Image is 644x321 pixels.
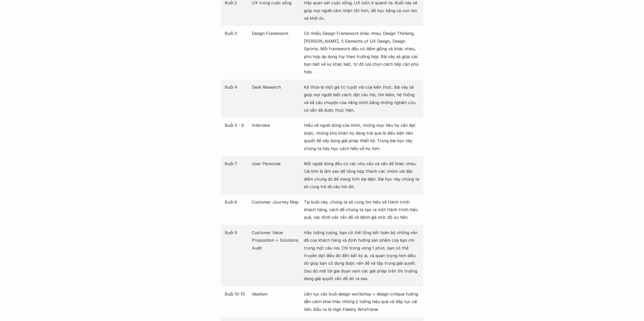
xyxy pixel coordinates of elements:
p: Buổi 8 [225,198,250,206]
p: Buổi 4 [225,83,250,91]
p: Buổi 9 [225,229,250,236]
p: Tại buổi này, chúng ta sẽ cùng tìm hiểu về Hành trình khách hàng, cách để chúng ta tạo ra một Hàn... [304,198,420,221]
p: Mỗi người dùng đều có các nhu cầu và vấn đề khác nhau. Cái khó là làm sao để tổng hợp thành các n... [304,160,420,191]
p: Hiểu về người dùng của mình, những mục tiêu họ cần đạt được, những khó khăn họ đang trải qua là đ... [304,121,420,152]
p: Buổi 5 - 6 [225,121,250,129]
p: Có nhiều Design Framework khác nhau: Design Thinking, [PERSON_NAME], 5 Elements of UX Design, Des... [304,30,420,76]
p: Buổi 7 [225,160,250,167]
p: Interview [252,121,301,129]
p: Ideation [252,290,301,298]
p: Design Framework [252,30,301,37]
p: Kế thừa là một giá trị tuyệt vời của kiến thức. Bài này sẽ giúp mọi người biết cách: đặt câu hỏi,... [304,83,420,114]
p: Customer Value Proposition + Solutions Audit [252,229,301,252]
p: Buổi 10-13 [225,290,250,298]
p: User Personas [252,160,301,167]
p: Buổi 3 [225,30,250,37]
p: Desk Research [252,83,301,91]
p: Liên tục các buổi design workshop + design critique hướng dẫn cách khai thác những ý tưởng hiệu q... [304,290,420,313]
p: Customer Journey Map [252,198,301,206]
p: Hãy tưởng tượng, bạn có thể tổng kết toàn bộ những vấn đề của khách hàng và định hướng sản phẩm c... [304,229,420,283]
